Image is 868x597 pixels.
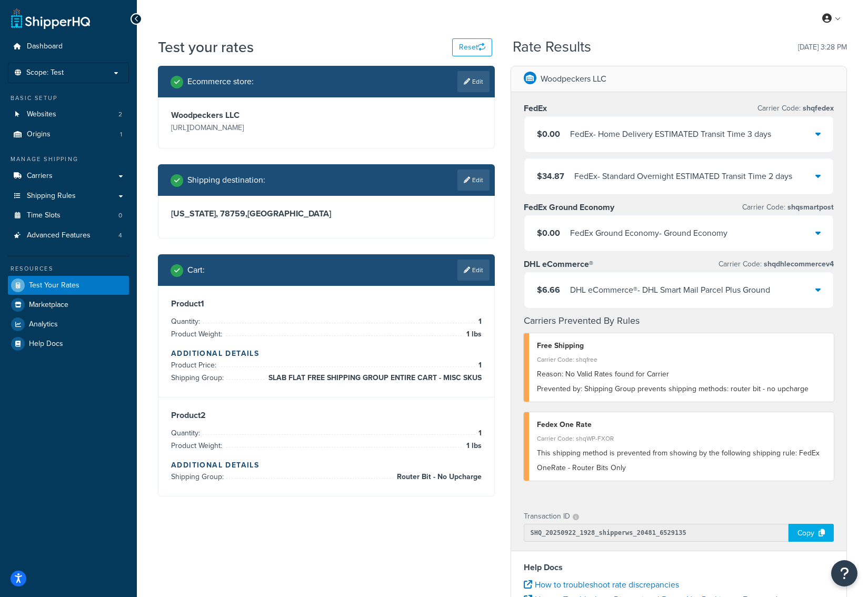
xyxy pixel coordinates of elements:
[537,369,563,380] span: Reason:
[570,283,770,297] div: DHL eCommerce® - DHL Smart Mail Parcel Plus Ground
[524,259,593,270] h3: DHL eCommerce®
[537,367,826,382] div: No Valid Rates found for Carrier
[171,410,482,421] h3: Product 2
[187,175,265,185] h2: Shipping destination :
[8,264,129,273] div: Resources
[27,172,53,181] span: Carriers
[8,94,129,103] div: Basic Setup
[831,560,857,586] button: Open Resource Center
[476,427,482,440] span: 1
[118,231,122,240] span: 4
[171,440,225,451] span: Product Weight:
[524,314,834,328] h4: Carriers Prevented By Rules
[457,260,490,281] a: Edit
[171,299,482,309] h3: Product 1
[798,40,847,55] p: [DATE] 3:28 PM
[171,121,324,135] p: [URL][DOMAIN_NAME]
[785,202,834,213] span: shqsmartpost
[8,105,129,124] a: Websites2
[8,155,129,164] div: Manage Shipping
[8,166,129,186] a: Carriers
[8,125,129,144] li: Origins
[452,38,492,56] button: Reset
[762,258,834,270] span: shqdhlecommercev4
[8,226,129,245] a: Advanced Features4
[158,37,254,57] h1: Test your rates
[8,276,129,295] a: Test Your Rates
[457,170,490,191] a: Edit
[26,68,64,77] span: Scope: Test
[29,320,58,329] span: Analytics
[394,471,482,483] span: Router Bit - No Upcharge
[476,315,482,328] span: 1
[171,360,219,371] span: Product Price:
[537,352,826,367] div: Carrier Code: shqfree
[171,471,226,482] span: Shipping Group:
[29,340,63,349] span: Help Docs
[171,348,482,359] h4: Additional Details
[537,170,564,182] span: $34.87
[537,382,826,396] div: Shipping Group prevents shipping methods: router bit - no upcharge
[8,226,129,245] li: Advanced Features
[171,460,482,471] h4: Additional Details
[27,130,51,139] span: Origins
[537,227,560,239] span: $0.00
[537,447,820,473] span: This shipping method is prevented from showing by the following shipping rule: FedEx OneRate - Ro...
[801,103,834,114] span: shqfedex
[8,37,129,56] a: Dashboard
[524,579,679,591] a: How to troubleshoot rate discrepancies
[187,77,254,86] h2: Ecommerce store :
[29,301,68,310] span: Marketplace
[8,206,129,225] a: Time Slots0
[537,339,826,353] div: Free Shipping
[27,110,56,119] span: Websites
[171,427,203,439] span: Quantity:
[464,440,482,452] span: 1 lbs
[120,130,122,139] span: 1
[171,372,226,383] span: Shipping Group:
[537,383,582,394] span: Prevented by:
[27,192,76,201] span: Shipping Rules
[719,257,834,272] p: Carrier Code:
[8,206,129,225] li: Time Slots
[8,125,129,144] a: Origins1
[513,39,591,55] h2: Rate Results
[171,208,482,219] h3: [US_STATE], 78759 , [GEOGRAPHIC_DATA]
[537,284,560,296] span: $6.66
[8,315,129,334] a: Analytics
[171,329,225,340] span: Product Weight:
[537,417,826,432] div: Fedex One Rate
[29,281,79,290] span: Test Your Rates
[524,509,570,524] p: Transaction ID
[118,211,122,220] span: 0
[570,226,727,241] div: FedEx Ground Economy - Ground Economy
[757,101,834,116] p: Carrier Code:
[524,561,834,574] h4: Help Docs
[570,127,771,142] div: FedEx - Home Delivery ESTIMATED Transit Time 3 days
[789,524,834,542] div: Copy
[171,316,203,327] span: Quantity:
[541,72,606,86] p: Woodpeckers LLC
[27,231,91,240] span: Advanced Features
[27,42,63,51] span: Dashboard
[524,202,614,213] h3: FedEx Ground Economy
[8,295,129,314] a: Marketplace
[27,211,61,220] span: Time Slots
[537,128,560,140] span: $0.00
[476,359,482,372] span: 1
[8,186,129,206] a: Shipping Rules
[537,431,826,446] div: Carrier Code: shqWP-FXOR
[8,334,129,353] a: Help Docs
[524,103,547,114] h3: FedEx
[742,200,834,215] p: Carrier Code:
[574,169,792,184] div: FedEx - Standard Overnight ESTIMATED Transit Time 2 days
[187,265,205,275] h2: Cart :
[457,71,490,92] a: Edit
